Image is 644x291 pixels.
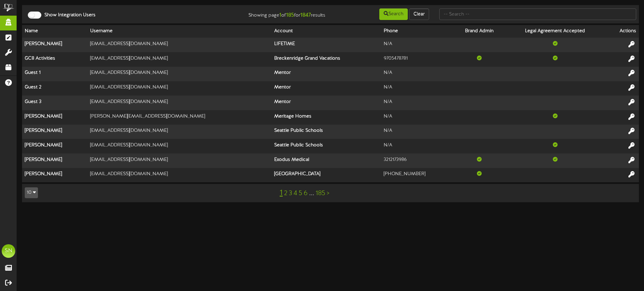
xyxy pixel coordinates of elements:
td: [EMAIL_ADDRESS][DOMAIN_NAME] [87,139,271,153]
td: N/A [381,38,453,52]
td: N/A [381,81,453,96]
th: Guest 2 [22,81,87,96]
td: [EMAIL_ADDRESS][DOMAIN_NAME] [87,38,271,52]
th: Mentor [271,81,381,96]
th: Mentor [271,67,381,81]
strong: 1847 [300,12,311,18]
th: GC8 Activities [22,52,87,67]
a: 4 [294,190,297,197]
td: [PHONE_NUMBER] [381,168,453,182]
strong: 1 [279,12,281,18]
td: [EMAIL_ADDRESS][DOMAIN_NAME] [87,125,271,139]
a: 1 [280,189,283,198]
th: Guest 3 [22,96,87,110]
button: Search [379,8,408,20]
a: 5 [299,190,302,197]
th: Seattle Public Schools [271,125,381,139]
a: 3 [289,190,292,197]
th: Phone [381,25,453,38]
th: [PERSON_NAME] [22,38,87,52]
th: Exodus Medical [271,153,381,168]
th: [GEOGRAPHIC_DATA] [271,168,381,182]
button: Clear [409,8,429,20]
th: Mentor [271,96,381,110]
th: Guest 1 [22,67,87,81]
th: Seattle Public Schools [271,139,381,153]
td: [PERSON_NAME][EMAIL_ADDRESS][DOMAIN_NAME] [87,110,271,125]
th: [PERSON_NAME] [22,153,87,168]
td: N/A [381,125,453,139]
td: N/A [381,67,453,81]
a: 185 [316,190,325,197]
td: [EMAIL_ADDRESS][DOMAIN_NAME] [87,153,271,168]
th: Legal Agreement Accepted [505,25,605,38]
td: [EMAIL_ADDRESS][DOMAIN_NAME] [87,52,271,67]
label: Show Integration Users [39,12,96,19]
td: [EMAIL_ADDRESS][DOMAIN_NAME] [87,96,271,110]
button: 10 [25,187,38,198]
th: Actions [605,25,639,38]
th: [PERSON_NAME] [22,168,87,182]
td: N/A [381,110,453,125]
td: [EMAIL_ADDRESS][DOMAIN_NAME] [87,67,271,81]
div: Showing page of for results [227,8,330,19]
a: 6 [304,190,308,197]
input: -- Search -- [439,8,636,20]
td: [EMAIL_ADDRESS][DOMAIN_NAME] [87,81,271,96]
th: [PERSON_NAME] [22,110,87,125]
td: N/A [381,139,453,153]
th: Name [22,25,87,38]
th: Meritage Homes [271,110,381,125]
a: 2 [284,190,287,197]
th: Username [87,25,271,38]
strong: 185 [286,12,294,18]
td: 3212173986 [381,153,453,168]
th: LIFETIME [271,38,381,52]
th: Brand Admin [453,25,505,38]
div: SN [2,244,15,258]
td: 9705478781 [381,52,453,67]
th: Account [271,25,381,38]
th: [PERSON_NAME] [22,139,87,153]
th: Breckenridge Grand Vacations [271,52,381,67]
th: [PERSON_NAME] [22,125,87,139]
a: ... [309,190,314,197]
td: [EMAIL_ADDRESS][DOMAIN_NAME] [87,168,271,182]
a: > [327,190,329,197]
td: N/A [381,96,453,110]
